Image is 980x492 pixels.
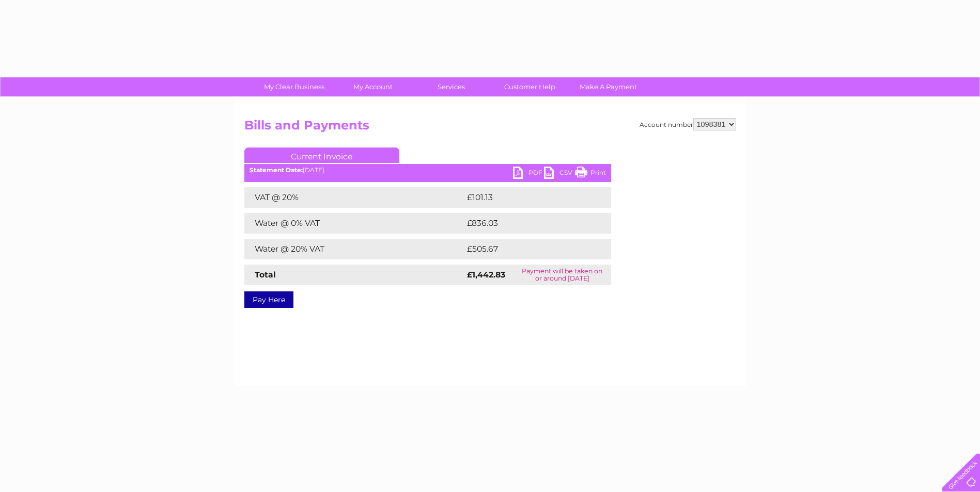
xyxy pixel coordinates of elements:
[467,270,505,280] strong: £1,442.83
[487,77,572,96] a: Customer Help
[244,213,464,234] td: Water @ 0% VAT
[514,265,611,285] td: Payment will be taken on or around [DATE]
[244,118,736,138] h2: Bills and Payments
[244,291,293,308] a: Pay Here
[330,77,415,96] a: My Account
[464,239,593,259] td: £505.67
[252,77,337,96] a: My Clear Business
[244,187,464,208] td: VAT @ 20%
[566,77,651,96] a: Make A Payment
[513,167,544,182] a: PDF
[244,167,611,174] div: [DATE]
[409,77,494,96] a: Services
[640,118,736,130] div: Account number
[250,166,303,174] b: Statement Date:
[464,213,593,234] td: £836.03
[244,239,464,259] td: Water @ 20% VAT
[575,167,606,182] a: Print
[544,167,575,182] a: CSV
[244,147,399,163] a: Current Invoice
[464,187,590,208] td: £101.13
[255,270,276,280] strong: Total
